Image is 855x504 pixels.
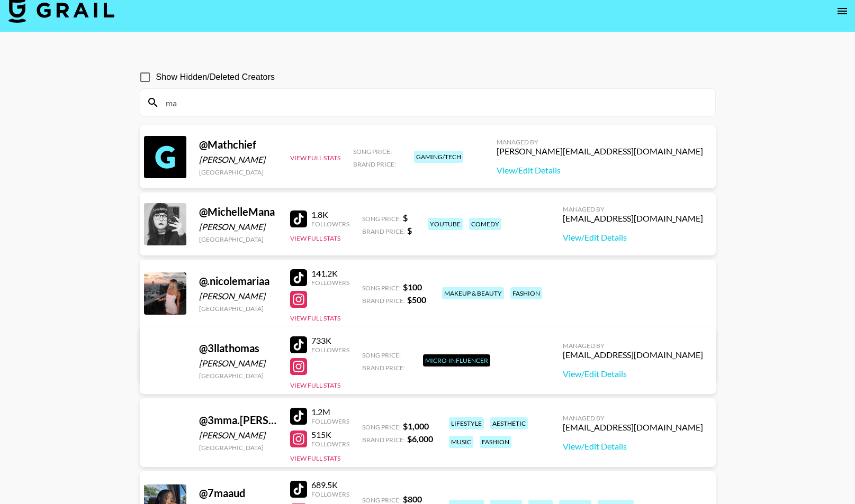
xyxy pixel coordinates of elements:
[311,480,349,490] div: 689.5K
[199,154,277,165] div: [PERSON_NAME]
[290,314,340,322] button: View Full Stats
[563,205,703,213] div: Managed By
[199,274,277,288] div: @ .nicolemariaa
[353,148,392,155] span: Song Price:
[199,168,277,176] div: [GEOGRAPHIC_DATA]
[199,342,277,355] div: @ 3llathomas
[311,440,349,448] div: Followers
[199,444,277,452] div: [GEOGRAPHIC_DATA]
[403,213,408,223] strong: $
[311,407,349,417] div: 1.2M
[159,94,709,111] input: Search by User Name
[199,235,277,243] div: [GEOGRAPHIC_DATA]
[497,138,703,146] div: Managed By
[156,71,275,84] span: Show Hidden/Deleted Creators
[490,417,528,429] div: aesthetic
[497,165,703,176] a: View/Edit Details
[199,372,277,380] div: [GEOGRAPHIC_DATA]
[199,138,277,151] div: @ Mathchief
[199,305,277,313] div: [GEOGRAPHIC_DATA]
[311,417,349,425] div: Followers
[290,234,340,242] button: View Full Stats
[362,351,401,359] span: Song Price:
[832,1,853,22] button: open drawer
[480,436,511,448] div: fashion
[362,297,405,305] span: Brand Price:
[449,436,473,448] div: music
[199,205,277,218] div: @ MichelleMana
[362,496,401,504] span: Song Price:
[311,490,349,498] div: Followers
[403,421,429,431] strong: $ 1,000
[563,232,703,243] a: View/Edit Details
[563,369,703,379] a: View/Edit Details
[449,417,484,429] div: lifestyle
[407,434,433,444] strong: $ 6,000
[428,218,463,230] div: youtube
[362,364,405,372] span: Brand Price:
[362,423,401,431] span: Song Price:
[407,225,412,235] strong: $
[311,429,349,440] div: 515K
[290,454,340,462] button: View Full Stats
[563,350,703,360] div: [EMAIL_ADDRESS][DOMAIN_NAME]
[497,146,703,157] div: [PERSON_NAME][EMAIL_ADDRESS][DOMAIN_NAME]
[199,414,277,427] div: @ 3mma.[PERSON_NAME]
[311,209,349,220] div: 1.8K
[353,160,396,168] span: Brand Price:
[403,282,422,292] strong: $ 100
[362,227,405,235] span: Brand Price:
[199,222,277,232] div: [PERSON_NAME]
[311,220,349,228] div: Followers
[362,284,401,292] span: Song Price:
[469,218,501,230] div: comedy
[311,279,349,287] div: Followers
[362,215,401,223] span: Song Price:
[290,381,340,389] button: View Full Stats
[407,295,426,305] strong: $ 500
[563,414,703,422] div: Managed By
[199,358,277,369] div: [PERSON_NAME]
[403,494,422,504] strong: $ 800
[414,151,463,163] div: gaming/tech
[311,268,349,279] div: 141.2K
[563,342,703,350] div: Managed By
[510,287,542,299] div: fashion
[311,335,349,346] div: 733K
[290,154,340,162] button: View Full Stats
[362,436,405,444] span: Brand Price:
[442,287,504,299] div: makeup & beauty
[311,346,349,354] div: Followers
[563,422,703,433] div: [EMAIL_ADDRESS][DOMAIN_NAME]
[563,441,703,452] a: View/Edit Details
[423,354,490,366] div: Micro-Influencer
[563,213,703,224] div: [EMAIL_ADDRESS][DOMAIN_NAME]
[199,430,277,441] div: [PERSON_NAME]
[199,487,277,500] div: @ 7maaud
[199,291,277,301] div: [PERSON_NAME]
